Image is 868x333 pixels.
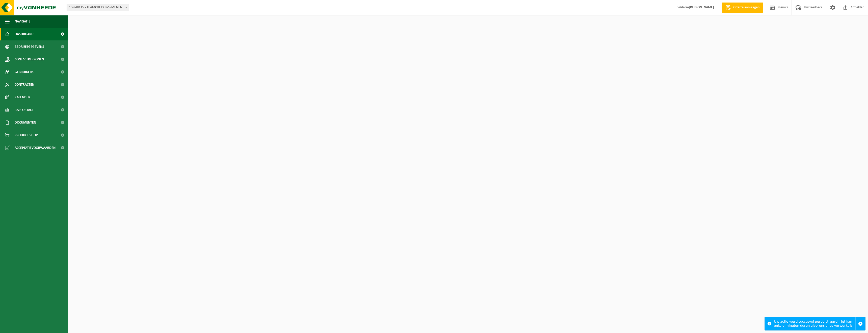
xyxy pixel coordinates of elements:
span: Acceptatievoorwaarden [15,141,56,154]
a: Offerte aanvragen [722,3,763,13]
span: Contactpersonen [15,53,44,66]
span: 10-848115 - TEAMCHEFS BV - MENEN [67,4,129,11]
span: Bedrijfsgegevens [15,40,44,53]
span: Navigatie [15,15,30,28]
span: 10-848115 - TEAMCHEFS BV - MENEN [67,4,129,11]
span: Dashboard [15,28,34,40]
span: Contracten [15,78,34,91]
span: Documenten [15,116,36,129]
span: Kalender [15,91,30,104]
strong: [PERSON_NAME] [689,6,714,9]
span: Rapportage [15,104,34,116]
span: Gebruikers [15,66,34,78]
span: Product Shop [15,129,38,141]
span: Offerte aanvragen [732,5,761,10]
div: Uw actie werd succesvol geregistreerd. Het kan enkele minuten duren alvorens alles verwerkt is. [774,317,855,330]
